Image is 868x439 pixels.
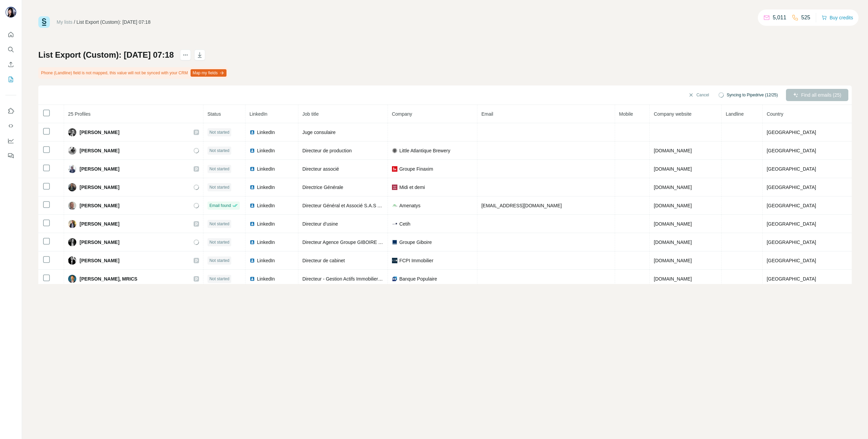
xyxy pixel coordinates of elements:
span: Amenatys [399,202,420,209]
span: [DOMAIN_NAME] [654,166,692,172]
span: Not started [210,276,230,282]
button: Use Surfe API [5,120,16,132]
img: Avatar [68,256,76,265]
img: Avatar [5,7,16,18]
span: [GEOGRAPHIC_DATA] [767,166,816,172]
span: [PERSON_NAME], MRICS [80,275,137,282]
span: Email [481,111,493,117]
span: Not started [210,129,230,135]
span: [GEOGRAPHIC_DATA] [767,276,816,282]
span: LinkedIn [257,129,275,136]
p: 5,011 [773,14,786,22]
img: LinkedIn logo [250,166,255,172]
span: LinkedIn [257,221,275,227]
span: Groupe Finaxim [399,166,433,172]
span: Company [392,111,412,117]
h1: List Export (Custom): [DATE] 07:18 [38,50,174,60]
span: 25 Profiles [68,111,91,117]
span: LinkedIn [257,202,275,209]
span: Country [767,111,783,117]
img: Avatar [68,275,76,283]
a: My lists [57,19,73,25]
span: Directeur de production [302,148,352,153]
img: LinkedIn logo [250,258,255,263]
span: Not started [210,257,230,264]
img: company-logo [392,166,397,172]
img: Avatar [68,238,76,246]
span: Not started [210,166,230,172]
img: Avatar [68,183,76,191]
button: My lists [5,73,16,85]
span: [DOMAIN_NAME] [654,148,692,153]
div: List Export (Custom): [DATE] 07:18 [77,19,151,25]
img: LinkedIn logo [250,203,255,208]
span: [PERSON_NAME] [80,221,119,227]
span: Banque Populaire [399,275,437,282]
span: [GEOGRAPHIC_DATA] [767,185,816,190]
button: actions [180,50,191,60]
span: Cetih [399,221,411,227]
span: [PERSON_NAME] [80,239,119,246]
span: Company website [654,111,691,117]
span: [PERSON_NAME] [80,166,119,172]
span: Groupe Giboire [399,239,432,246]
button: Use Surfe on LinkedIn [5,105,16,117]
img: company-logo [392,276,397,282]
button: Dashboard [5,135,16,147]
span: [GEOGRAPHIC_DATA] [767,221,816,227]
span: [GEOGRAPHIC_DATA] [767,130,816,135]
li: / [74,19,75,25]
img: LinkedIn logo [250,130,255,135]
span: Not started [210,221,230,227]
span: Directeur de cabinet [302,258,345,263]
span: Mobile [619,111,633,117]
span: Not started [210,184,230,190]
img: Avatar [68,220,76,228]
span: Midi et demi [399,184,425,191]
span: [PERSON_NAME] [80,129,119,136]
span: [GEOGRAPHIC_DATA] [767,203,816,208]
span: LinkedIn [257,184,275,191]
img: company-logo [392,258,397,263]
img: Avatar [68,128,76,136]
span: Directeur - Gestion Actifs Immobiliers chez OTOKTONE 3i [302,276,425,282]
button: Map my fields [191,69,226,77]
img: company-logo [392,185,397,190]
span: [DOMAIN_NAME] [654,221,692,227]
span: LinkedIn [257,239,275,246]
span: LinkedIn [257,257,275,264]
p: 525 [801,14,810,22]
span: Not started [210,239,230,245]
span: Landline [726,111,744,117]
button: Buy credits [822,13,853,22]
span: Directeur Général et Associé S.A.S AFM [GEOGRAPHIC_DATA] [302,203,438,208]
span: LinkedIn [250,111,268,117]
span: Not started [210,148,230,154]
img: Surfe Logo [38,16,50,28]
span: [EMAIL_ADDRESS][DOMAIN_NAME] [481,203,562,208]
button: Cancel [684,89,714,101]
span: LinkedIn [257,166,275,172]
span: [DOMAIN_NAME] [654,185,692,190]
img: LinkedIn logo [250,148,255,153]
img: LinkedIn logo [250,221,255,227]
img: Avatar [68,202,76,210]
img: LinkedIn logo [250,185,255,190]
span: Directeur Agence Groupe GIBOIRE Transaction La Baule [302,240,423,245]
span: [PERSON_NAME] [80,202,119,209]
span: Syncing to Pipedrive (12/25) [727,92,778,98]
img: LinkedIn logo [250,240,255,245]
span: [GEOGRAPHIC_DATA] [767,258,816,263]
span: [DOMAIN_NAME] [654,276,692,282]
img: company-logo [392,221,397,227]
span: LinkedIn [257,275,275,282]
span: Directrice Générale [302,185,343,190]
span: [PERSON_NAME] [80,257,119,264]
span: [GEOGRAPHIC_DATA] [767,240,816,245]
img: Avatar [68,165,76,173]
span: [PERSON_NAME] [80,184,119,191]
span: Email found [210,203,231,209]
span: Juge consulaire [302,130,336,135]
span: [PERSON_NAME] [80,147,119,154]
img: company-logo [392,148,397,153]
